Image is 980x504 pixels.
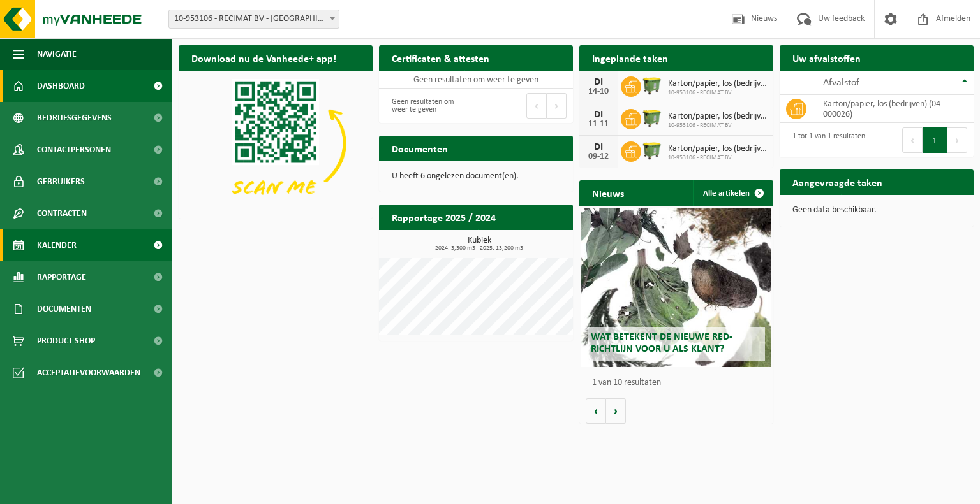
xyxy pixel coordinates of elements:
[586,120,611,129] div: 11-11
[37,38,77,70] span: Navigatie
[37,293,91,325] span: Documenten
[385,245,573,252] span: 2024: 3,300 m3 - 2025: 13,200 m3
[586,77,611,87] div: DI
[168,10,339,29] span: 10-953106 - RECIMAT BV - KLUISBERGEN
[379,45,502,70] h2: Certificaten & attesten
[179,45,349,70] h2: Download nu de Vanheede+ app!
[379,71,573,89] td: Geen resultaten om weer te geven
[581,208,771,367] a: Wat betekent de nieuwe RED-richtlijn voor u als klant?
[668,89,767,97] span: 10-953106 - RECIMAT BV
[668,79,767,89] span: Karton/papier, los (bedrijven)
[792,206,961,215] p: Geen data beschikbaar.
[606,398,626,424] button: Volgende
[586,142,611,152] div: DI
[526,93,547,119] button: Previous
[786,126,865,154] div: 1 tot 1 van 1 resultaten
[641,107,663,129] img: WB-1100-HPE-GN-50
[668,154,767,162] span: 10-953106 - RECIMAT BV
[780,45,873,70] h2: Uw afvalstoffen
[37,102,112,134] span: Bedrijfsgegevens
[37,229,77,261] span: Kalender
[586,87,611,96] div: 14-10
[823,78,859,88] span: Afvalstof
[668,144,767,154] span: Karton/papier, los (bedrijven)
[37,198,87,229] span: Contracten
[579,45,681,70] h2: Ingeplande taken
[385,236,573,252] h3: Kubiek
[37,70,85,102] span: Dashboard
[591,332,732,354] span: Wat betekent de nieuwe RED-richtlijn voor u als klant?
[379,136,461,161] h2: Documenten
[641,140,663,161] img: WB-1100-HPE-GN-50
[478,229,572,255] a: Bekijk rapportage
[379,205,509,229] h2: Rapportage 2025 / 2024
[780,169,895,194] h2: Aangevraagde taken
[385,92,470,120] div: Geen resultaten om weer te geven
[668,122,767,129] span: 10-953106 - RECIMAT BV
[592,378,767,387] p: 1 van 10 resultaten
[902,127,923,153] button: Previous
[37,166,85,198] span: Gebruikers
[169,10,339,28] span: 10-953106 - RECIMAT BV - KLUISBERGEN
[813,95,974,123] td: karton/papier, los (bedrijven) (04-000026)
[693,180,772,206] a: Alle artikelen
[947,127,967,153] button: Next
[179,71,373,216] img: Download de VHEPlus App
[37,134,111,166] span: Contactpersonen
[586,398,606,424] button: Vorige
[37,325,95,357] span: Product Shop
[37,357,140,389] span: Acceptatievoorwaarden
[923,127,947,153] button: 1
[668,112,767,122] span: Karton/papier, los (bedrijven)
[641,75,663,96] img: WB-1100-HPE-GN-50
[37,261,86,293] span: Rapportage
[547,93,567,119] button: Next
[392,172,560,181] p: U heeft 6 ongelezen document(en).
[579,180,637,205] h2: Nieuws
[586,152,611,161] div: 09-12
[586,110,611,120] div: DI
